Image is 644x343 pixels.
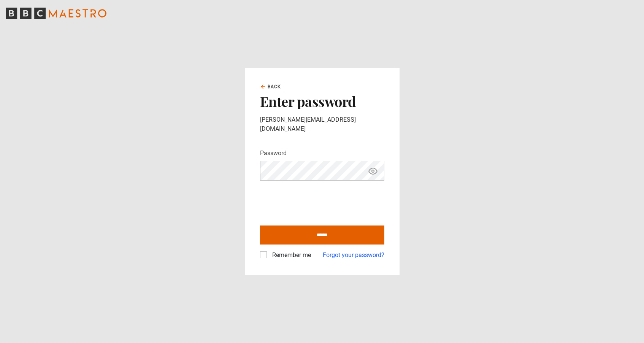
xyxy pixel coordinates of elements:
[366,164,379,178] button: Show password
[260,187,376,216] iframe: reCAPTCHA
[323,251,384,260] a: Forgot your password?
[268,83,281,90] span: Back
[260,93,384,109] h2: Enter password
[260,115,384,133] p: [PERSON_NAME][EMAIL_ADDRESS][DOMAIN_NAME]
[6,8,106,19] svg: BBC Maestro
[260,83,281,90] a: Back
[260,149,287,158] label: Password
[269,251,311,260] label: Remember me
